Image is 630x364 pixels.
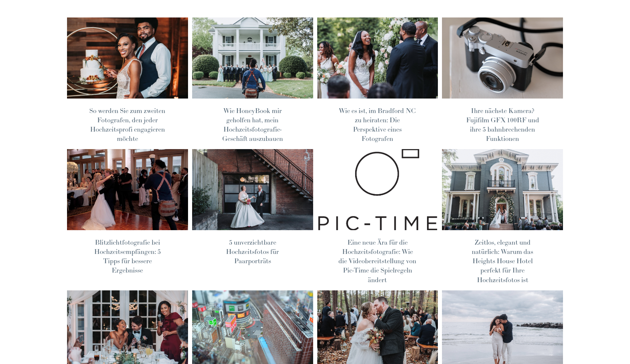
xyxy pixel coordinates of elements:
img: Wie HoneyBook mir geholfen hat, mein Hochzeitsfotografie-Geschäft auszubauen [191,17,314,99]
img: So werden Sie zum zweiten Fotografen, den jeder Hochzeitsprofi engagieren möchte [66,17,188,99]
a: Wie es ist, im Bradford NC zu heiraten: Die Perspektive eines Fotografen [339,106,416,143]
a: Zeitlos, elegant und natürlich: Warum das Heights House Hotel perfekt für Ihre Hochzeitsfotos ist [472,238,533,284]
img: Wie es ist, im Bradford NC zu heiraten: Die Perspektive eines Fotografen [316,17,439,99]
a: So werden Sie zum zweiten Fotografen, den jeder Hochzeitsprofi engagieren möchte [89,106,165,143]
img: 5 unverzichtbare Hochzeitsfotos für Paarporträts [191,149,314,231]
a: 5 unverzichtbare Hochzeitsfotos für Paarporträts [226,238,279,265]
a: Blitzlichtfotografie bei Hochzeitsempfängen: 5 Tipps für bessere Ergebnisse [94,238,161,275]
a: Ihre nächste Kamera? Fujifilm GFX 100RF und ihre 5 bahnbrechenden Funktionen [466,106,539,143]
img: Blitzlichtfotografie bei Hochzeitsempfängen: 5 Tipps für bessere Ergebnisse [66,149,188,231]
img: Eine neue Ära für die Hochzeitsfotografie: Wie die Videobereitstellung von Pic-Time die Spielrege... [316,149,439,231]
a: Eine neue Ära für die Hochzeitsfotografie: Wie die Videobereitstellung von Pic-Time die Spielrege... [338,238,416,284]
a: Wie HoneyBook mir geholfen hat, mein Hochzeitsfotografie-Geschäft auszubauen [222,106,283,143]
img: Zeitlos, elegant und natürlich: Warum das Heights House Hotel perfekt für Ihre Hochzeitsfotos ist [442,149,564,231]
img: Ihre nächste Kamera? Fujifilm GFX 100RF und ihre 5 bahnbrechenden Funktionen [442,17,564,99]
